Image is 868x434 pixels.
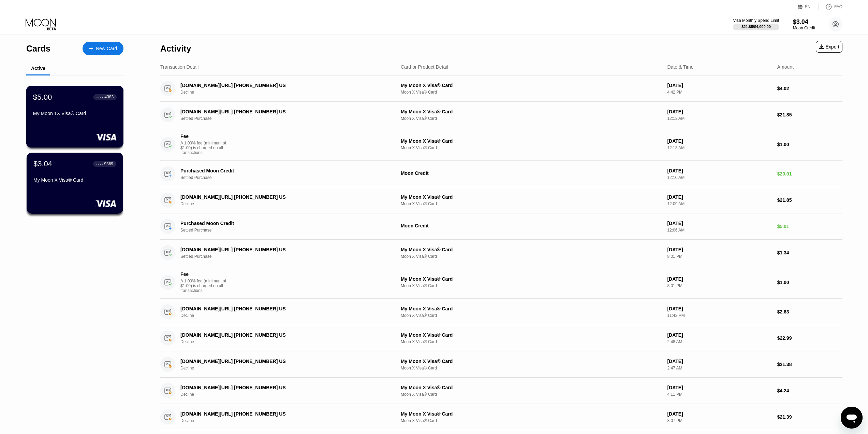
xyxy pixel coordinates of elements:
div: [DATE] [667,247,771,252]
div: [DOMAIN_NAME][URL] [PHONE_NUMBER] USDeclineMy Moon X Visa® CardMoon X Visa® Card[DATE]4:11 PM$4.24 [160,378,842,404]
div: $21.85 / $4,000.00 [741,25,771,29]
div: Settled Purchase [180,175,392,180]
div: $5.00 [33,93,52,101]
div: 8:01 PM [667,283,771,288]
div: 4:42 PM [667,90,771,95]
div: Moon X Visa® Card [401,418,662,423]
div: Export [816,41,842,53]
div: Cards [26,44,50,54]
div: FAQ [819,3,842,10]
div: [DOMAIN_NAME][URL] [PHONE_NUMBER] USDeclineMy Moon X Visa® CardMoon X Visa® Card[DATE]4:42 PM$4.02 [160,75,842,102]
div: Moon X Visa® Card [401,116,662,121]
div: $3.04 [793,18,815,26]
div: Visa Monthly Spend Limit$21.85/$4,000.00 [733,18,779,30]
div: [DATE] [667,359,771,364]
div: [DOMAIN_NAME][URL] [PHONE_NUMBER] USDeclineMy Moon X Visa® CardMoon X Visa® Card[DATE]2:47 AM$21.38 [160,351,842,378]
div: Settled Purchase [180,254,392,259]
div: A 1.00% fee (minimum of $1.00) is charged on all transactions [180,141,232,155]
div: FeeA 1.00% fee (minimum of $1.00) is charged on all transactionsMy Moon X Visa® CardMoon X Visa® ... [160,266,842,299]
div: [DOMAIN_NAME][URL] [PHONE_NUMBER] USSettled PurchaseMy Moon X Visa® CardMoon X Visa® Card[DATE]12... [160,102,842,128]
div: My Moon X Visa® Card [33,177,116,183]
div: Moon Credit [401,223,662,228]
div: Decline [180,366,392,370]
div: [DOMAIN_NAME][URL] [PHONE_NUMBER] US [180,109,377,114]
div: ● ● ● ● [96,163,103,165]
div: My Moon X Visa® Card [401,332,662,338]
div: [DOMAIN_NAME][URL] [PHONE_NUMBER] USSettled PurchaseMy Moon X Visa® CardMoon X Visa® Card[DATE]8:... [160,240,842,266]
div: Decline [180,313,392,318]
div: A 1.00% fee (minimum of $1.00) is charged on all transactions [180,279,232,293]
div: Date & Time [667,64,693,70]
div: My Moon X Visa® Card [401,247,662,252]
div: $21.85 [777,112,842,117]
div: [DATE] [667,221,771,226]
div: [DOMAIN_NAME][URL] [PHONE_NUMBER] US [180,247,377,252]
div: [DOMAIN_NAME][URL] [PHONE_NUMBER] USDeclineMy Moon X Visa® CardMoon X Visa® Card[DATE]12:09 AM$21.85 [160,187,842,213]
div: Active [31,66,45,71]
div: Moon X Visa® Card [401,201,662,206]
div: Export [819,44,839,50]
div: My Moon X Visa® Card [401,411,662,417]
div: 12:13 AM [667,116,771,121]
div: [DOMAIN_NAME][URL] [PHONE_NUMBER] US [180,411,377,417]
div: $22.99 [777,335,842,341]
div: [DOMAIN_NAME][URL] [PHONE_NUMBER] USDeclineMy Moon X Visa® CardMoon X Visa® Card[DATE]11:42 PM$2.63 [160,299,842,325]
div: [DOMAIN_NAME][URL] [PHONE_NUMBER] US [180,332,377,338]
div: New Card [83,42,123,55]
div: 12:06 AM [667,228,771,233]
div: Moon X Visa® Card [401,145,662,150]
div: [DATE] [667,385,771,390]
div: My Moon X Visa® Card [401,83,662,88]
div: Visa Monthly Spend Limit [733,18,779,23]
div: Moon X Visa® Card [401,254,662,259]
div: 4:11 PM [667,392,771,397]
div: Moon X Visa® Card [401,90,662,95]
div: [DATE] [667,109,771,114]
div: My Moon X Visa® Card [401,276,662,282]
div: 12:10 AM [667,175,771,180]
div: 4383 [104,95,114,99]
div: [DOMAIN_NAME][URL] [PHONE_NUMBER] USDeclineMy Moon X Visa® CardMoon X Visa® Card[DATE]2:48 AM$22.99 [160,325,842,351]
div: My Moon X Visa® Card [401,138,662,144]
div: My Moon X Visa® Card [401,109,662,114]
div: Activity [160,44,191,54]
div: $21.39 [777,414,842,420]
div: $3.04 [33,159,52,168]
div: $21.38 [777,362,842,367]
div: 3:07 PM [667,418,771,423]
div: Transaction Detail [160,64,198,70]
div: New Card [96,46,117,52]
div: Moon X Visa® Card [401,339,662,344]
div: EN [798,3,819,10]
div: My Moon X Visa® Card [401,306,662,311]
div: [DATE] [667,168,771,173]
div: $4.24 [777,388,842,393]
div: $2.63 [777,309,842,314]
div: 9369 [104,162,113,166]
div: Purchased Moon CreditSettled PurchaseMoon Credit[DATE]12:06 AM$5.01 [160,213,842,240]
div: $1.00 [777,280,842,285]
div: Moon Credit [793,26,815,30]
div: $3.04Moon Credit [793,18,815,30]
div: [DOMAIN_NAME][URL] [PHONE_NUMBER] USDeclineMy Moon X Visa® CardMoon X Visa® Card[DATE]3:07 PM$21.39 [160,404,842,430]
div: $5.00● ● ● ●4383My Moon 1X Visa® Card [27,86,123,147]
div: Decline [180,90,392,95]
div: [DATE] [667,332,771,338]
div: Decline [180,201,392,206]
div: $3.04● ● ● ●9369My Moon X Visa® Card [27,153,123,214]
div: Purchased Moon Credit [180,168,377,173]
div: ● ● ● ● [97,96,103,98]
div: [DOMAIN_NAME][URL] [PHONE_NUMBER] US [180,194,377,200]
div: FAQ [834,4,842,9]
div: 8:01 PM [667,254,771,259]
div: Decline [180,392,392,397]
div: 11:42 PM [667,313,771,318]
div: $20.01 [777,171,842,177]
div: Moon Credit [401,170,662,176]
div: [DATE] [667,194,771,200]
div: [DATE] [667,83,771,88]
div: [DATE] [667,138,771,144]
div: 12:09 AM [667,201,771,206]
div: Amount [777,64,794,70]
